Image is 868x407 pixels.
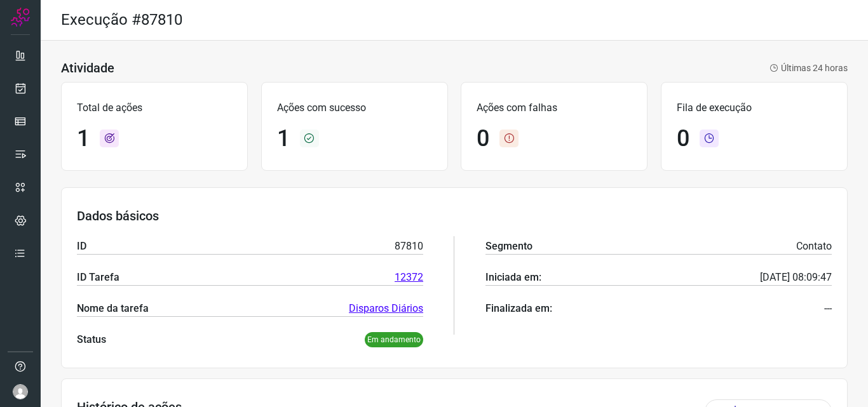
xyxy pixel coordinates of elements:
[61,60,114,76] h3: Atividade
[485,270,541,285] p: Iniciada em:
[365,332,423,347] p: Em andamento
[77,239,86,254] p: ID
[277,100,432,116] p: Ações com sucesso
[395,270,423,285] a: 12372
[77,125,90,152] h1: 1
[77,270,119,285] p: ID Tarefa
[13,384,28,399] img: avatar-user-boy.jpg
[61,11,182,29] h2: Execução #87810
[485,239,532,254] p: Segmento
[77,301,149,316] p: Nome da tarefa
[824,301,832,316] p: ---
[395,239,423,254] p: 87810
[485,301,552,316] p: Finalizada em:
[77,100,232,116] p: Total de ações
[277,125,290,152] h1: 1
[677,100,832,116] p: Fila de execução
[349,301,423,316] a: Disparos Diários
[760,270,832,285] p: [DATE] 08:09:47
[770,62,848,75] p: Últimas 24 horas
[77,332,106,347] p: Status
[796,239,832,254] p: Contato
[77,208,832,224] h3: Dados básicos
[477,125,489,152] h1: 0
[677,125,689,152] h1: 0
[11,8,30,27] img: Logo
[477,100,632,116] p: Ações com falhas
